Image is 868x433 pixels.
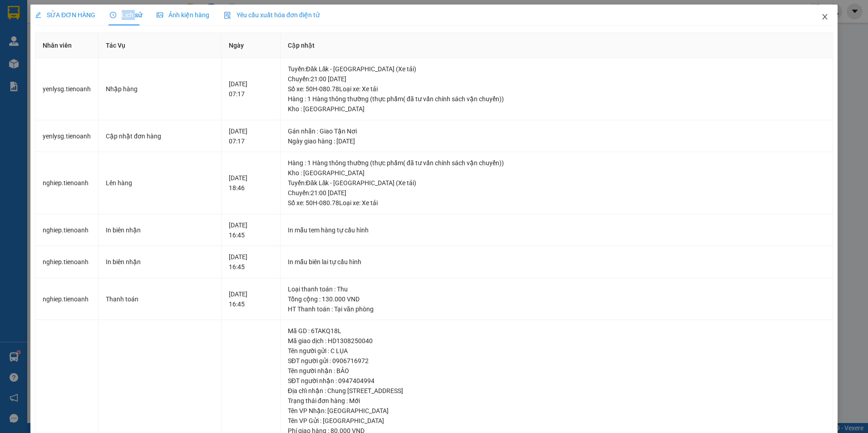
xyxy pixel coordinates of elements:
[288,136,825,146] div: Ngày giao hàng : [DATE]
[288,356,825,366] div: SĐT người gửi : 0906716972
[821,13,829,20] span: close
[288,294,825,304] div: Tổng cộng : 130.000 VND
[35,12,41,18] span: edit
[288,158,825,168] div: Hàng : 1 Hàng thông thường (thực phẩm( đã tư vấn chính sách vận chuyển))
[35,120,99,153] td: yenlysg.tienoanh
[288,64,825,94] div: Tuyến : Đăk Lăk - [GEOGRAPHIC_DATA] (Xe tải) Chuyến: 21:00 [DATE] Số xe: 50H-080.78 Loại xe: Xe tải
[229,252,273,272] div: [DATE] 16:45
[229,289,273,309] div: [DATE] 16:45
[229,173,273,193] div: [DATE] 18:46
[35,11,95,19] span: SỬA ĐƠN HÀNG
[288,178,825,208] div: Tuyến : Đăk Lăk - [GEOGRAPHIC_DATA] (Xe tải) Chuyến: 21:00 [DATE] Số xe: 50H-080.78 Loại xe: Xe tải
[288,284,825,294] div: Loại thanh toán : Thu
[99,33,222,58] th: Tác Vụ
[288,304,825,314] div: HT Thanh toán : Tại văn phòng
[157,11,209,19] span: Ảnh kiện hàng
[288,126,825,136] div: Gán nhãn : Giao Tận Nơi
[288,376,825,386] div: SĐT người nhận : 0947404994
[288,326,825,336] div: Mã GD : 6TAKQ18L
[222,33,281,58] th: Ngày
[35,33,99,58] th: Nhân viên
[288,104,825,114] div: Kho : [GEOGRAPHIC_DATA]
[106,225,214,235] div: In biên nhận
[106,178,214,188] div: Lên hàng
[288,366,825,376] div: Tên người nhận : BẢO
[288,416,825,426] div: Tên VP Gửi : [GEOGRAPHIC_DATA]
[35,246,99,278] td: nghiep.tienoanh
[110,11,142,19] span: Lịch sử
[281,33,833,58] th: Cập nhật
[35,214,99,246] td: nghiep.tienoanh
[106,257,214,267] div: In biên nhận
[288,386,825,396] div: Địa chỉ nhận : Chung [STREET_ADDRESS]
[106,294,214,304] div: Thanh toán
[35,58,99,120] td: yenlysg.tienoanh
[229,126,273,146] div: [DATE] 07:17
[288,94,825,104] div: Hàng : 1 Hàng thông thường (thực phẩm( đã tư vấn chính sách vận chuyển))
[288,406,825,416] div: Tên VP Nhận: [GEOGRAPHIC_DATA]
[35,152,99,214] td: nghiep.tienoanh
[224,11,320,19] span: Yêu cầu xuất hóa đơn điện tử
[288,396,825,406] div: Trạng thái đơn hàng : Mới
[157,12,163,18] span: picture
[288,257,825,267] div: In mẫu biên lai tự cấu hình
[812,5,838,30] button: Close
[229,79,273,99] div: [DATE] 07:17
[288,168,825,178] div: Kho : [GEOGRAPHIC_DATA]
[288,346,825,356] div: Tên người gửi : C LỤA
[229,220,273,240] div: [DATE] 16:45
[106,131,214,141] div: Cập nhật đơn hàng
[35,278,99,320] td: nghiep.tienoanh
[106,84,214,94] div: Nhập hàng
[224,12,231,19] img: icon
[288,225,825,235] div: In mẫu tem hàng tự cấu hình
[288,336,825,346] div: Mã giao dịch : HD1308250040
[110,12,116,18] span: clock-circle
